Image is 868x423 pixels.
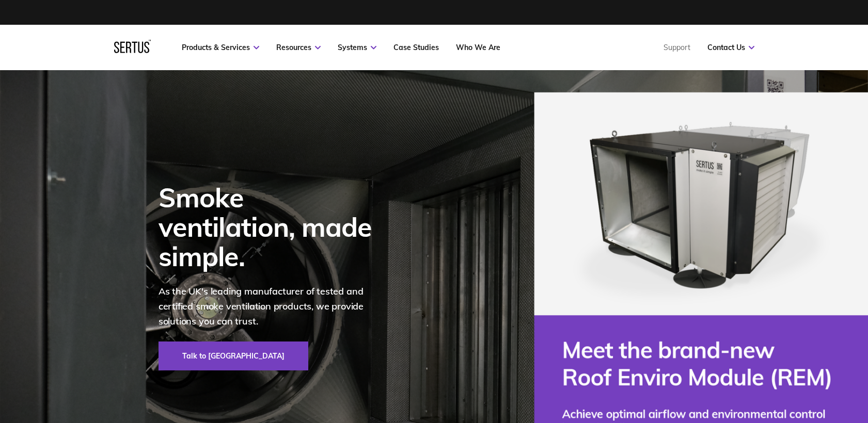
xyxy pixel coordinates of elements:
[159,284,386,329] p: As the UK's leading manufacturer of tested and certified smoke ventilation products, we provide s...
[707,43,754,52] a: Contact Us
[159,341,308,370] a: Talk to [GEOGRAPHIC_DATA]
[664,43,690,52] a: Support
[393,43,439,52] a: Case Studies
[276,43,321,52] a: Resources
[182,43,259,52] a: Products & Services
[159,183,386,271] div: Smoke ventilation, made simple.
[456,43,500,52] a: Who We Are
[338,43,376,52] a: Systems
